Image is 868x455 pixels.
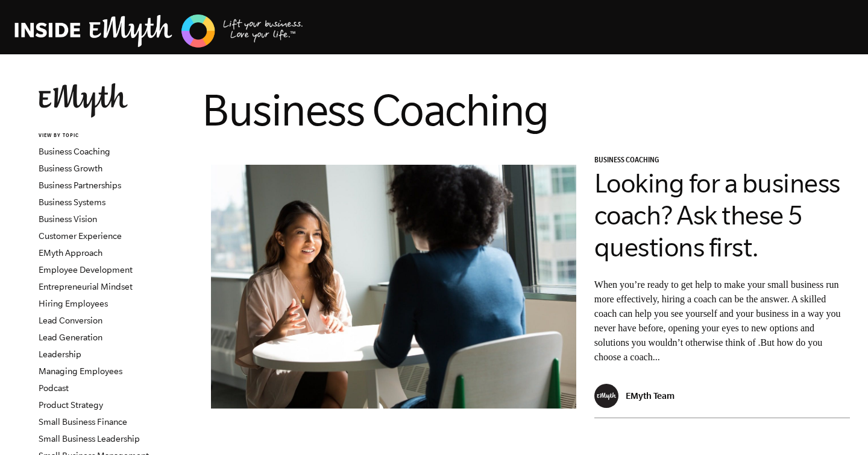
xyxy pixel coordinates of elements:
img: EMyth Team - EMyth [594,384,618,408]
a: Hiring Employees [39,299,108,308]
a: Business Vision [39,214,97,224]
a: Product Strategy [39,400,103,410]
a: Small Business Finance [39,417,127,427]
a: EMyth Approach [39,248,102,258]
span: Business Coaching [594,157,659,165]
a: Business Systems [39,197,105,207]
img: EMyth [39,83,128,118]
p: EMyth Team [626,390,675,401]
a: Lead Generation [39,332,102,342]
div: Sohbet Aracı [808,397,868,455]
iframe: Chat Widget [808,397,868,455]
a: Looking for a business coach? Ask these 5 questions first. [594,168,840,262]
a: Customer Experience [39,231,122,241]
a: Business Partnerships [39,180,121,190]
h6: VIEW BY TOPIC [39,132,184,140]
a: Podcast [39,383,69,393]
a: Business Coaching [39,147,110,156]
img: EMyth Business Coaching [14,13,304,49]
a: Business Coaching [594,157,663,165]
a: Managing Employees [39,366,122,376]
p: When you’re ready to get help to make your small business run more effectively, hiring a coach ca... [594,278,850,364]
a: Employee Development [39,265,133,275]
h1: Business Coaching [202,83,859,136]
a: Lead Conversion [39,316,102,325]
a: Entrepreneurial Mindset [39,282,133,291]
a: Leadership [39,349,81,359]
a: Business Growth [39,164,102,173]
a: Small Business Leadership [39,434,140,444]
